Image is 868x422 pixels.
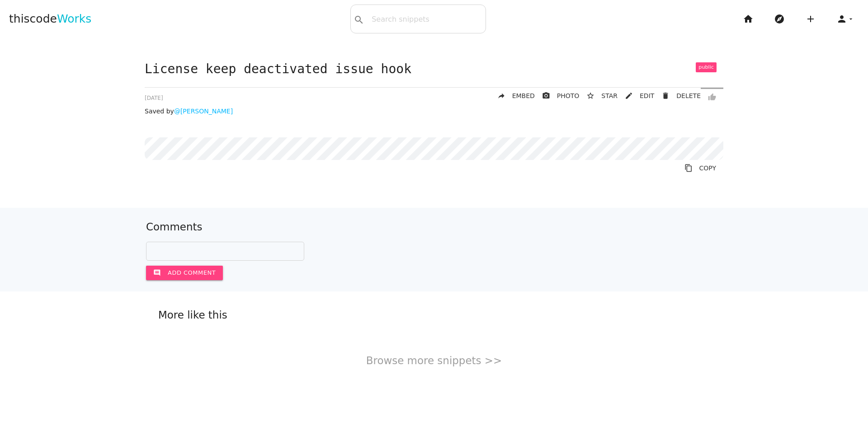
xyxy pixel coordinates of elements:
[654,88,701,104] a: Delete Post
[579,88,618,104] button: star_borderSTAR
[677,160,723,176] a: Copy to Clipboard
[354,5,364,34] i: search
[601,92,618,99] span: STAR
[535,88,580,104] a: photo_cameraPHOTO
[145,95,163,101] span: [DATE]
[57,12,91,25] span: Works
[676,92,701,99] span: DELETE
[146,266,223,280] button: commentAdd comment
[145,108,723,115] p: Saved by
[836,5,847,33] i: person
[847,5,854,33] i: arrow_drop_down
[743,5,754,33] i: home
[542,88,550,104] i: photo_camera
[153,266,161,280] i: comment
[586,88,594,104] i: star_border
[661,88,670,104] i: delete
[512,92,535,99] span: EMBED
[640,92,654,99] span: EDIT
[618,88,654,104] a: mode_editEDIT
[557,92,580,99] span: PHOTO
[367,9,486,28] input: Search snippets
[146,221,722,233] h5: Comments
[625,88,633,104] i: mode_edit
[490,88,535,104] a: replyEMBED
[145,62,723,76] h1: License keep deactivated issue hook
[805,5,816,33] i: add
[351,5,367,33] button: search
[145,309,723,321] h5: More like this
[9,5,91,33] a: thiscodeWorks
[174,108,233,115] a: @[PERSON_NAME]
[774,5,785,33] i: explore
[497,88,505,104] i: reply
[684,160,693,176] i: content_copy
